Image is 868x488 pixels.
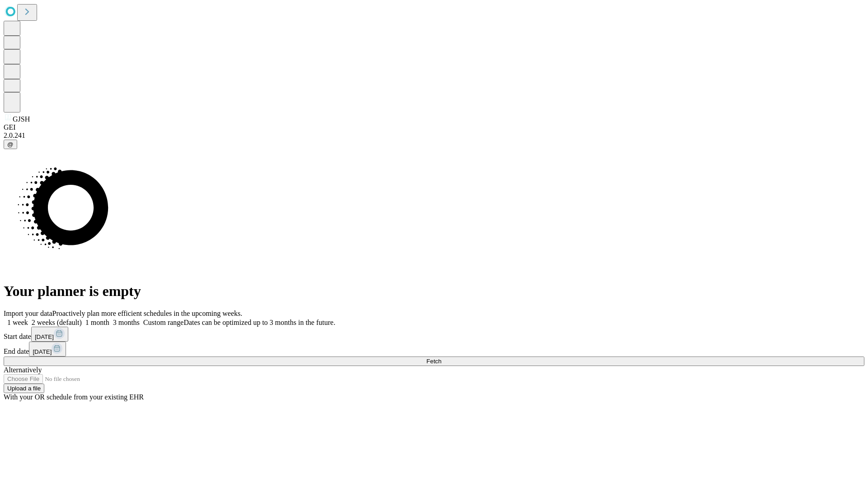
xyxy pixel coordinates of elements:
span: [DATE] [35,333,54,340]
span: Dates can be optimized up to 3 months in the future. [184,319,335,326]
button: Fetch [4,357,864,366]
div: Start date [4,327,864,342]
div: End date [4,342,864,357]
span: @ [7,141,14,148]
div: 2.0.241 [4,131,864,140]
span: 1 month [85,319,109,326]
span: GJSH [13,115,30,123]
span: Fetch [426,358,441,365]
span: Proactively plan more efficient schedules in the upcoming weeks. [52,310,242,317]
span: 3 months [113,319,140,326]
button: @ [4,140,17,149]
button: [DATE] [29,342,66,357]
span: Import your data [4,310,52,317]
span: 1 week [7,319,28,326]
button: Upload a file [4,384,44,393]
span: With your OR schedule from your existing EHR [4,393,144,401]
span: Custom range [143,319,184,326]
button: [DATE] [31,327,68,342]
span: [DATE] [33,348,52,355]
h1: Your planner is empty [4,283,864,300]
span: Alternatively [4,366,42,374]
div: GEI [4,123,864,131]
span: 2 weeks (default) [32,319,82,326]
